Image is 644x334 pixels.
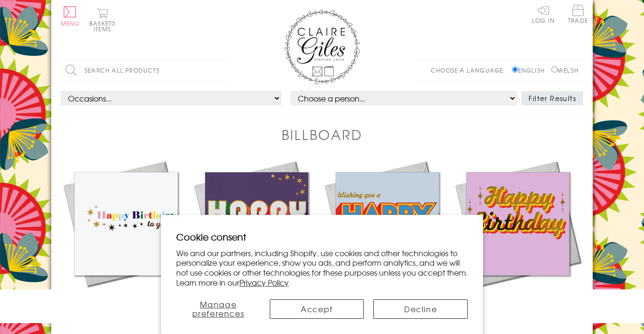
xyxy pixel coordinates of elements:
[192,298,245,319] span: Manage preferences
[61,158,191,289] img: Birthday Card, Happy Birthday to You, Rainbow colours, with gold foil
[373,299,468,319] button: Decline
[61,19,79,28] span: Menu
[521,91,583,105] button: Filter Results
[176,299,260,319] button: Manage preferences
[282,125,363,144] h1: Billboard
[551,66,578,74] label: Welsh
[453,158,583,323] a: Birthday Card, Happy Birthday, Pink background and stars, with gold foil £3.50 Add to Basket
[176,230,468,243] h2: Cookie consent
[284,9,360,84] img: Claire Giles Greetings Cards
[532,5,555,23] a: Log In
[191,158,322,289] img: Birthday Card, Happy Birthday, Rainbow colours, with gold foil
[239,277,289,288] a: Privacy Policy
[94,19,115,33] span: 0 items
[218,60,227,81] input: Search
[431,66,510,74] p: Choose a language:
[551,66,558,73] input: Welsh
[61,6,79,26] button: Menu
[568,5,588,23] span: Trade
[191,158,322,323] a: Birthday Card, Happy Birthday, Rainbow colours, with gold foil £3.50 Add to Basket
[512,66,549,74] label: English
[512,66,518,73] input: English
[61,60,227,81] input: Search all products
[61,158,191,323] a: Birthday Card, Happy Birthday to You, Rainbow colours, with gold foil £3.50 Add to Basket
[176,248,468,288] p: We and our partners, including Shopify, use cookies and other technologies to personalize your ex...
[322,158,453,289] img: Birthday Card, Wishing you a Happy Birthday, Block letters, with gold foil
[270,299,364,319] button: Accept
[89,8,115,32] button: Basket0 items
[322,158,453,323] a: Birthday Card, Wishing you a Happy Birthday, Block letters, with gold foil £3.50 Add to Basket
[453,158,583,289] img: Birthday Card, Happy Birthday, Pink background and stars, with gold foil
[568,5,588,25] a: Trade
